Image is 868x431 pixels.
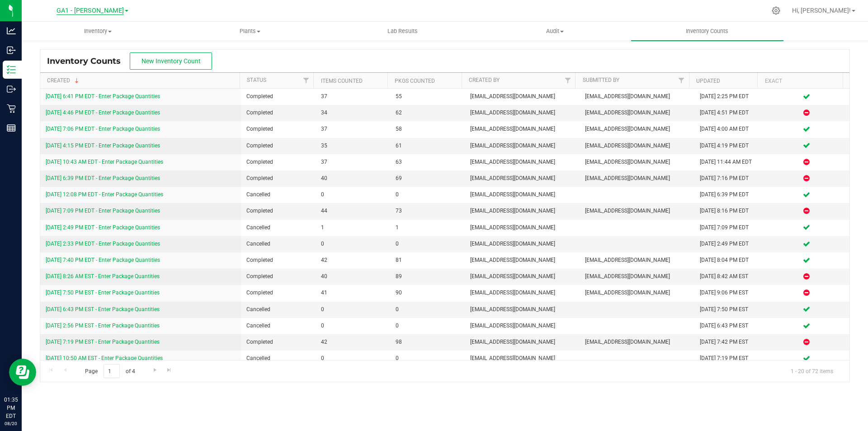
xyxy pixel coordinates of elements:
span: [EMAIL_ADDRESS][DOMAIN_NAME] [470,174,574,183]
div: [DATE] 6:43 PM EST [700,322,758,330]
span: Inventory Counts [674,27,741,35]
span: 1 - 20 of 72 items [783,364,840,378]
span: [EMAIL_ADDRESS][DOMAIN_NAME] [470,125,574,133]
span: New Inventory Count [142,57,201,65]
div: [DATE] 8:42 AM EST [700,272,758,281]
span: 73 [396,207,459,215]
span: 0 [321,322,385,330]
a: [DATE] 7:19 PM EST - Enter Package Quantities [46,339,160,345]
span: Page of 4 [77,364,142,378]
span: Completed [246,174,310,183]
div: [DATE] 9:06 PM EST [700,289,758,297]
span: [EMAIL_ADDRESS][DOMAIN_NAME] [470,322,574,330]
span: 61 [396,142,459,150]
span: Cancelled [246,305,310,314]
span: [EMAIL_ADDRESS][DOMAIN_NAME] [585,174,689,183]
span: 81 [396,256,459,265]
span: [EMAIL_ADDRESS][DOMAIN_NAME] [470,289,574,297]
span: Lab Results [375,27,430,35]
div: [DATE] 2:49 PM EDT [700,240,758,248]
a: Filter [560,73,575,88]
span: Hi, [PERSON_NAME]! [792,7,851,14]
span: [EMAIL_ADDRESS][DOMAIN_NAME] [470,190,574,199]
span: Completed [246,272,310,281]
span: [EMAIL_ADDRESS][DOMAIN_NAME] [470,109,574,117]
a: Created [47,77,80,84]
span: [EMAIL_ADDRESS][DOMAIN_NAME] [585,256,689,265]
span: [EMAIL_ADDRESS][DOMAIN_NAME] [585,158,689,166]
span: [EMAIL_ADDRESS][DOMAIN_NAME] [470,338,574,346]
span: 41 [321,289,385,297]
span: 37 [321,125,385,133]
span: GA1 - [PERSON_NAME] [57,7,124,15]
a: Submitted By [583,77,619,83]
span: 0 [396,240,459,248]
a: Go to the next page [148,364,161,376]
a: Lab Results [326,22,479,41]
a: [DATE] 2:56 PM EST - Enter Package Quantities [46,322,160,329]
span: 0 [321,190,385,199]
span: 58 [396,125,459,133]
div: [DATE] 7:50 PM EST [700,305,758,314]
p: 01:35 PM EDT [4,396,18,420]
span: [EMAIL_ADDRESS][DOMAIN_NAME] [585,338,689,346]
a: [DATE] 4:46 PM EDT - Enter Package Quantities [46,109,160,116]
span: Completed [246,109,310,117]
span: 0 [396,305,459,314]
a: [DATE] 6:39 PM EDT - Enter Package Quantities [46,175,160,181]
input: 1 [104,364,120,378]
span: Audit [479,27,631,35]
span: 0 [396,354,459,363]
span: 63 [396,158,459,166]
inline-svg: Retail [7,104,16,113]
span: Completed [246,338,310,346]
div: [DATE] 7:09 PM EDT [700,223,758,232]
div: [DATE] 7:19 PM EST [700,354,758,363]
a: Filter [298,73,313,88]
span: 89 [396,272,459,281]
button: New Inventory Count [130,52,212,70]
span: [EMAIL_ADDRESS][DOMAIN_NAME] [585,109,689,117]
span: Completed [246,125,310,133]
div: [DATE] 8:04 PM EDT [700,256,758,265]
span: 0 [396,190,459,199]
a: Inventory [22,22,174,41]
a: Plants [174,22,326,41]
a: [DATE] 7:40 PM EDT - Enter Package Quantities [46,257,160,263]
span: Completed [246,142,310,150]
span: [EMAIL_ADDRESS][DOMAIN_NAME] [470,354,574,363]
div: [DATE] 8:16 PM EDT [700,207,758,215]
div: [DATE] 2:25 PM EDT [700,92,758,101]
span: 0 [321,305,385,314]
a: [DATE] 6:43 PM EST - Enter Package Quantities [46,306,160,313]
a: Pkgs Counted [395,78,435,84]
div: [DATE] 11:44 AM EDT [700,158,758,166]
span: 44 [321,207,385,215]
span: [EMAIL_ADDRESS][DOMAIN_NAME] [470,142,574,150]
a: Filter [674,73,689,88]
span: 0 [321,354,385,363]
span: 0 [321,240,385,248]
a: Audit [479,22,631,41]
span: Cancelled [246,240,310,248]
iframe: Resource center [9,359,36,386]
span: [EMAIL_ADDRESS][DOMAIN_NAME] [585,272,689,281]
th: Exact [757,73,843,89]
span: [EMAIL_ADDRESS][DOMAIN_NAME] [470,207,574,215]
span: 1 [396,223,459,232]
span: [EMAIL_ADDRESS][DOMAIN_NAME] [470,272,574,281]
a: Created By [469,77,500,83]
a: [DATE] 12:08 PM EDT - Enter Package Quantities [46,191,163,198]
a: [DATE] 7:50 PM EST - Enter Package Quantities [46,289,160,296]
span: [EMAIL_ADDRESS][DOMAIN_NAME] [585,207,689,215]
span: 55 [396,92,459,101]
span: 62 [396,109,459,117]
span: 37 [321,92,385,101]
a: [DATE] 10:50 AM EST - Enter Package Quantities [46,355,163,361]
span: Inventory [22,27,174,35]
span: 40 [321,174,385,183]
span: Completed [246,256,310,265]
span: 42 [321,256,385,265]
span: Completed [246,207,310,215]
a: [DATE] 2:33 PM EDT - Enter Package Quantities [46,241,160,247]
